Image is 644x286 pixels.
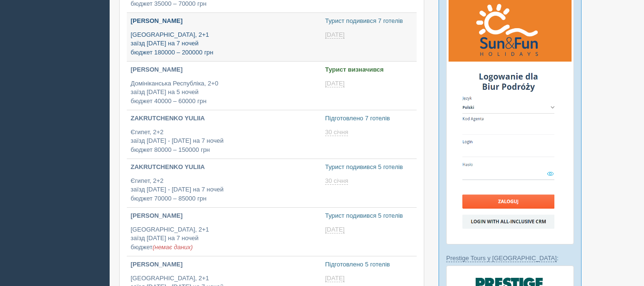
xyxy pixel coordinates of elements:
[127,62,321,110] a: [PERSON_NAME] Домініканська Республіка, 2+0заїзд [DATE] на 5 ночейбюджет 40000 – 60000 грн
[131,177,317,203] p: Єгипет, 2+2 заїзд [DATE] - [DATE] на 7 ночей бюджет 70000 – 85000 грн
[325,128,350,136] a: 30 січня
[131,163,317,172] p: ZAKRUTCHENKO YULIIA
[325,177,348,185] span: 30 січня
[131,31,317,57] p: [GEOGRAPHIC_DATA], 2+1 заїзд [DATE] на 7 ночей бюджет 180000 – 200000 грн
[325,17,413,26] p: Турист подивився 7 готелів
[131,260,317,269] p: [PERSON_NAME]
[446,254,574,263] p: :
[325,212,413,221] p: Турист подивився 5 готелів
[325,260,413,269] p: Підготовлено 5 готелів
[127,208,321,256] a: [PERSON_NAME] [GEOGRAPHIC_DATA], 2+1заїзд [DATE] на 7 ночейбюджет(немає даних)
[325,80,347,87] a: [DATE]
[325,226,347,233] a: [DATE]
[131,17,317,26] p: [PERSON_NAME]
[131,65,317,74] p: [PERSON_NAME]
[325,275,347,282] a: [DATE]
[325,177,350,185] a: 30 січня
[325,226,345,233] span: [DATE]
[131,128,317,155] p: Єгипет, 2+2 заїзд [DATE] - [DATE] на 7 ночей бюджет 80000 – 150000 грн
[127,110,321,159] a: ZAKRUTCHENKO YULIIA Єгипет, 2+2заїзд [DATE] - [DATE] на 7 ночейбюджет 80000 – 150000 грн
[325,163,413,172] p: Турист подивився 5 готелів
[131,225,317,252] p: [GEOGRAPHIC_DATA], 2+1 заїзд [DATE] на 7 ночей бюджет
[325,65,413,74] p: Турист визначився
[131,212,317,221] p: [PERSON_NAME]
[325,31,345,39] span: [DATE]
[325,114,413,123] p: Підготовлено 7 готелів
[325,31,347,39] a: [DATE]
[325,80,345,87] span: [DATE]
[325,128,348,136] span: 30 січня
[153,244,193,251] span: (немає даних)
[446,254,557,262] a: Prestige Tours у [GEOGRAPHIC_DATA]
[131,79,317,106] p: Домініканська Республіка, 2+0 заїзд [DATE] на 5 ночей бюджет 40000 – 60000 грн
[131,114,317,123] p: ZAKRUTCHENKO YULIIA
[127,13,321,61] a: [PERSON_NAME] [GEOGRAPHIC_DATA], 2+1заїзд [DATE] на 7 ночейбюджет 180000 – 200000 грн
[127,159,321,207] a: ZAKRUTCHENKO YULIIA Єгипет, 2+2заїзд [DATE] - [DATE] на 7 ночейбюджет 70000 – 85000 грн
[325,275,345,282] span: [DATE]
